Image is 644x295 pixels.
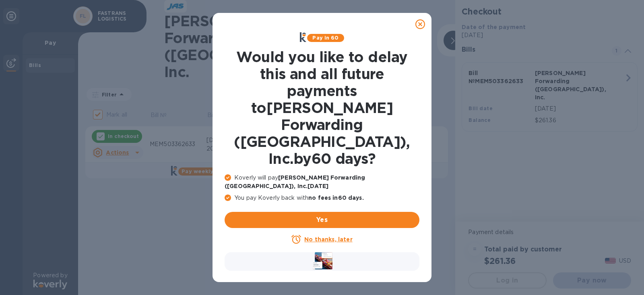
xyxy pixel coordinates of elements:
b: Pay in 60 [312,35,339,41]
b: no fees in 60 days . [308,195,363,201]
u: No thanks, later [304,236,352,243]
h1: Would you like to delay this and all future payments to [PERSON_NAME] Forwarding ([GEOGRAPHIC_DAT... [225,48,419,167]
span: Yes [231,215,413,225]
button: Yes [225,212,419,228]
p: Koverly will pay [225,174,419,190]
p: You pay Koverly back with [225,194,419,202]
b: [PERSON_NAME] Forwarding ([GEOGRAPHIC_DATA]), Inc. [DATE] [225,174,365,189]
